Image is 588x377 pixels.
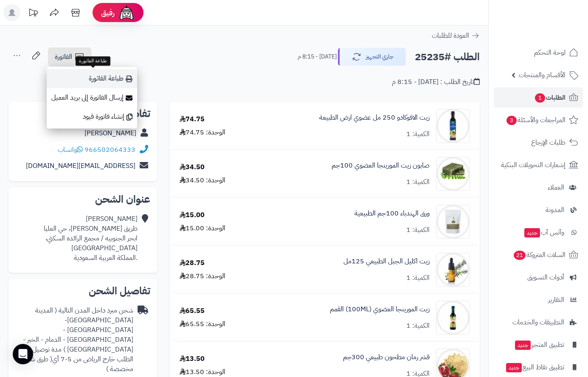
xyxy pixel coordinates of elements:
[118,4,135,21] img: ai-face.png
[180,162,205,172] div: 34.50
[338,48,406,66] button: جاري التجهيز
[505,361,564,373] span: تطبيق نقاط البيع
[514,339,564,351] span: تطبيق المتجر
[47,107,137,126] a: إنشاء فاتورة قيود
[494,110,583,130] a: المراجعات والأسئلة3
[84,145,135,155] a: 966502064333
[55,52,72,62] span: الفاتورة
[15,214,138,263] div: [PERSON_NAME] طريق [PERSON_NAME]، حي العليا ابحر الجنوبيه / مجمع الرائده السكني، [GEOGRAPHIC_DATA...
[415,48,480,66] h2: الطلب #25235
[298,53,337,61] small: [DATE] - 8:15 م
[531,137,565,148] span: طلبات الإرجاع
[343,352,430,362] a: قشر رمان مطحون طبيعي 300جم
[48,47,91,66] a: الفاتورة
[26,161,135,171] a: [EMAIL_ADDRESS][DOMAIN_NAME]
[432,31,480,41] a: العودة للطلبات
[15,109,150,119] h2: تفاصيل العميل
[494,87,583,108] a: الطلبات1
[47,69,137,88] a: طباعة الفاتورة
[436,205,470,239] img: 1737458260-%D9%87%D9%86%D8%A8%D8%AF%D8%A7%D8%A1%20-90x90.jpg
[494,177,583,198] a: العملاء
[343,257,430,266] a: زيت اكليل الجبل الطبيعي 125مل
[534,47,565,59] span: لوحة التحكم
[494,132,583,153] a: طلبات الإرجاع
[354,209,430,218] a: ورق الهندباء 100جم الطبيعية
[180,210,205,220] div: 15.00
[506,363,522,372] span: جديد
[494,290,583,310] a: التقارير
[406,225,430,235] div: الكمية: 1
[180,258,205,268] div: 28.75
[494,335,583,355] a: تطبيق المتجرجديد
[392,77,480,87] div: تاريخ الطلب : [DATE] - 8:15 م
[76,56,110,66] div: طباعة الفاتورة
[180,319,225,329] div: الوحدة: 65.55
[47,88,137,107] a: إرسال الفاتورة إلى بريد العميل
[180,128,225,137] div: الوحدة: 74.75
[436,301,470,335] img: 1737735627-6281000897225-90x90.jpg
[524,228,540,237] span: جديد
[406,129,430,139] div: الكمية: 1
[101,8,115,18] span: رفيق
[501,159,565,171] span: إشعارات التحويلات البنكية
[494,42,583,63] a: لوحة التحكم
[494,245,583,265] a: السلات المتروكة21
[180,223,225,233] div: الوحدة: 15.00
[523,226,564,238] span: وآتس آب
[23,4,44,23] a: تحديثات المنصة
[494,155,583,175] a: إشعارات التحويلات البنكية
[330,304,430,314] a: زيت المورينجا العضوي (100ML) القمم
[84,128,136,138] a: [PERSON_NAME]
[535,93,545,103] span: 1
[494,222,583,243] a: وآتس آبجديد
[432,31,469,41] span: العودة للطلبات
[436,109,470,143] img: avocado-oil-1_7-90x90.jpg
[436,253,470,287] img: 1692852691-1021023-90x90.png
[180,176,225,185] div: الوحدة: 34.50
[534,92,565,103] span: الطلبات
[15,286,150,296] h2: تفاصيل الشحن
[494,312,583,332] a: التطبيقات والخدمات
[546,204,564,216] span: المدونة
[512,316,564,328] span: التطبيقات والخدمات
[180,367,225,377] div: الوحدة: 13.50
[406,273,430,283] div: الكمية: 1
[406,321,430,331] div: الكمية: 1
[406,177,430,187] div: الكمية: 1
[548,182,564,193] span: العملاء
[319,113,430,123] a: زيت الافوكادو 250 مل عضوي ارض الطبيعة
[514,251,526,260] span: 21
[436,157,470,191] img: 1716812526-WhatsApp%20Image%202024-05-27%20at%202.31.46%20PM%20(1)-90x90.jpeg
[548,294,564,306] span: التقارير
[13,344,33,364] div: Open Intercom Messenger
[494,200,583,220] a: المدونة
[15,194,150,204] h2: عنوان الشحن
[180,354,205,364] div: 13.50
[15,306,133,374] div: شحن مبرد داخل المدن التالية ( المدينة [GEOGRAPHIC_DATA]- [GEOGRAPHIC_DATA] - [GEOGRAPHIC_DATA] - ...
[527,271,564,283] span: أدوات التسويق
[180,114,205,124] div: 74.75
[519,69,565,81] span: الأقسام والمنتجات
[180,306,205,316] div: 65.55
[506,116,517,125] span: 3
[494,267,583,288] a: أدوات التسويق
[506,114,565,126] span: المراجعات والأسئلة
[332,161,430,170] a: صابون زيت المورينجا العضوي 100جم
[515,341,531,350] span: جديد
[513,249,565,261] span: السلات المتروكة
[58,145,83,155] a: واتساب
[180,271,225,281] div: الوحدة: 28.75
